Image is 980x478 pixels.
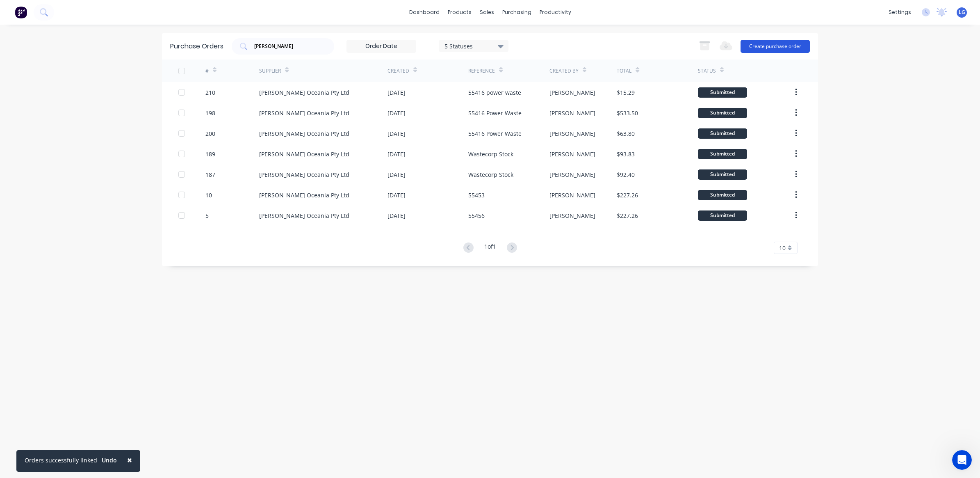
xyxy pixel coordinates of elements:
span: × [127,454,132,466]
div: $15.29 [617,88,635,97]
iframe: Intercom live chat [952,450,972,470]
a: dashboard [405,6,444,18]
div: [DATE] [387,170,406,179]
div: [PERSON_NAME] Oceania Pty Ltd [259,211,349,220]
div: Purchase Orders [170,41,223,51]
span: 10 [779,244,786,252]
div: 55416 power waste [468,88,521,97]
div: [DATE] [387,109,406,117]
div: products [444,6,476,18]
button: Undo [97,454,121,467]
div: 55416 Power Waste [468,109,522,117]
div: [DATE] [387,150,406,158]
div: $227.26 [617,191,638,199]
div: [PERSON_NAME] [549,211,595,220]
div: purchasing [498,6,536,18]
div: [PERSON_NAME] Oceania Pty Ltd [259,191,349,199]
div: [PERSON_NAME] Oceania Pty Ltd [259,88,349,97]
div: 55453 [468,191,485,199]
input: Search purchase orders... [253,42,321,50]
div: [DATE] [387,129,406,138]
div: Reference [468,67,495,75]
div: [PERSON_NAME] [549,191,595,199]
div: Submitted [698,210,747,221]
div: $63.80 [617,129,635,138]
div: [PERSON_NAME] [549,88,595,97]
div: 1 of 1 [484,242,496,254]
div: [PERSON_NAME] Oceania Pty Ltd [259,170,349,179]
div: Supplier [259,67,281,75]
div: [DATE] [387,211,406,220]
div: [PERSON_NAME] [549,109,595,117]
div: [PERSON_NAME] [549,150,595,158]
div: [PERSON_NAME] Oceania Pty Ltd [259,150,349,158]
div: # [205,67,209,75]
div: sales [476,6,498,18]
img: Factory [15,6,27,18]
div: $533.50 [617,109,638,117]
div: Status [698,67,716,75]
input: Order Date [347,40,416,53]
div: [PERSON_NAME] Oceania Pty Ltd [259,109,349,117]
div: Wastecorp Stock [468,170,513,179]
div: 210 [205,88,215,97]
div: Submitted [698,149,747,159]
div: $227.26 [617,211,638,220]
div: $92.40 [617,170,635,179]
div: [PERSON_NAME] [549,170,595,179]
div: Submitted [698,169,747,180]
div: Created [387,67,409,75]
div: settings [884,6,915,18]
div: Submitted [698,87,747,98]
div: 55456 [468,211,485,220]
div: Created By [549,67,579,75]
div: 189 [205,150,215,158]
div: Submitted [698,190,747,200]
div: 5 [205,211,209,220]
button: Create purchase order [741,40,810,53]
div: [DATE] [387,88,406,97]
span: LG [959,9,965,16]
div: 10 [205,191,212,199]
div: [PERSON_NAME] Oceania Pty Ltd [259,129,349,138]
div: Submitted [698,128,747,139]
div: 5 Statuses [444,41,503,50]
div: Total [617,67,631,75]
div: 187 [205,170,215,179]
div: 200 [205,129,215,138]
div: Orders successfully linked [25,456,97,464]
div: Wastecorp Stock [468,150,513,158]
div: Submitted [698,108,747,118]
div: 55416 Power Waste [468,129,522,138]
div: [DATE] [387,191,406,199]
div: productivity [536,6,575,18]
div: 198 [205,109,215,117]
div: $93.83 [617,150,635,158]
button: Close [119,450,140,470]
div: [PERSON_NAME] [549,129,595,138]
